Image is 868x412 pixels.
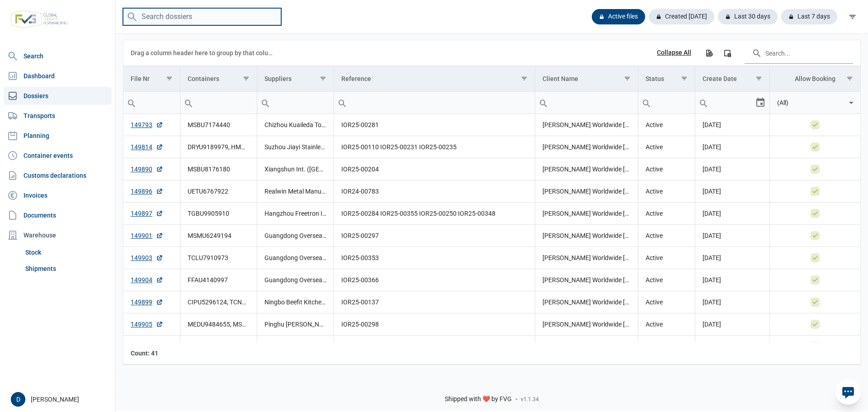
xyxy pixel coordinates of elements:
[638,180,695,203] td: Active
[846,75,853,82] span: Show filter options for column 'Allow Booking'
[638,66,695,92] td: Column Status
[180,92,257,114] td: Filter cell
[334,269,535,291] td: IOR25-00366
[22,244,112,260] a: Stock
[770,92,860,114] td: Filter cell
[638,247,695,269] td: Active
[535,247,638,269] td: [PERSON_NAME] Worldwide [GEOGRAPHIC_DATA]
[257,66,334,92] td: Column Suppliers
[703,188,721,195] span: [DATE]
[695,66,770,92] td: Column Create Date
[334,114,535,136] td: IOR25-00281
[535,203,638,225] td: [PERSON_NAME] Worldwide [GEOGRAPHIC_DATA]
[542,75,578,82] div: Client Name
[535,114,638,136] td: [PERSON_NAME] Worldwide [GEOGRAPHIC_DATA]
[334,225,535,247] td: IOR25-00297
[180,203,257,225] td: TGBU9905910
[180,336,257,358] td: TCNU2460058
[334,66,535,92] td: Column Reference
[123,8,281,26] input: Search dossiers
[180,66,257,92] td: Column Containers
[180,225,257,247] td: MSMU6249194
[11,392,25,407] div: D
[535,180,638,203] td: [PERSON_NAME] Worldwide [GEOGRAPHIC_DATA]
[131,298,163,307] a: 149899
[4,166,112,185] a: Customs declarations
[535,136,638,158] td: [PERSON_NAME] Worldwide [GEOGRAPHIC_DATA]
[334,158,535,180] td: IOR25-00204
[334,92,535,114] input: Filter cell
[4,147,112,165] a: Container events
[695,92,755,114] input: Filter cell
[718,9,778,24] div: Last 30 days
[131,231,163,240] a: 149901
[703,254,721,261] span: [DATE]
[638,336,695,358] td: Active
[745,42,853,64] input: Search in the data grid
[4,206,112,224] a: Documents
[701,45,717,61] div: Export all data to Excel
[638,136,695,158] td: Active
[844,9,861,25] div: filter
[535,313,638,336] td: [PERSON_NAME] Worldwide [GEOGRAPHIC_DATA]
[535,269,638,291] td: [PERSON_NAME] Worldwide [GEOGRAPHIC_DATA]
[123,66,180,92] td: Column File Nr
[646,75,664,82] div: Status
[638,269,695,291] td: Active
[180,269,257,291] td: FFAU4140997
[535,225,638,247] td: [PERSON_NAME] Worldwide [GEOGRAPHIC_DATA]
[320,75,326,82] span: Show filter options for column 'Suppliers'
[334,92,350,114] div: Search box
[257,92,334,114] td: Filter cell
[638,92,655,114] div: Search box
[180,92,257,114] input: Filter cell
[257,247,334,269] td: Guangdong Overseas Chinese Enterprises Co., Ltd.
[703,121,721,128] span: [DATE]
[257,313,334,336] td: Pinghu [PERSON_NAME] Baby Carrier Co., Ltd.
[515,395,517,403] span: -
[4,186,112,204] a: Invoices
[131,320,163,329] a: 149905
[703,321,721,328] span: [DATE]
[638,203,695,225] td: Active
[719,45,736,61] div: Column Chooser
[781,9,837,24] div: Last 7 days
[638,158,695,180] td: Active
[334,291,535,313] td: IOR25-00137
[638,92,695,114] input: Filter cell
[703,210,721,217] span: [DATE]
[535,336,638,358] td: [PERSON_NAME] Worldwide [GEOGRAPHIC_DATA]
[131,187,163,196] a: 149896
[180,136,257,158] td: DRYU9189979, HMMU6056692, KOCU4246426
[257,336,334,358] td: Zhejiang Jiajia Ride-on Co., Ltd.
[257,92,274,114] div: Search box
[257,225,334,247] td: Guangdong Overseas Chinese Enterprises Co., Ltd.
[681,75,688,82] span: Show filter options for column 'Status'
[166,75,173,82] span: Show filter options for column 'File Nr'
[334,92,535,114] td: Filter cell
[703,276,721,284] span: [DATE]
[334,247,535,269] td: IOR25-00353
[535,158,638,180] td: [PERSON_NAME] Worldwide [GEOGRAPHIC_DATA]
[703,143,721,151] span: [DATE]
[4,47,112,65] a: Search
[131,342,163,351] a: 149906
[624,75,631,82] span: Show filter options for column 'Client Name'
[657,49,691,57] div: Collapse All
[770,66,860,92] td: Column Allow Booking
[257,291,334,313] td: Ningbo Beefit Kitchenware Co., Ltd.
[703,298,721,306] span: [DATE]
[22,260,112,277] a: Shipments
[755,92,766,114] div: Select
[257,158,334,180] td: Xiangshun Int. (Hong Kong) Trading Co., Ltd.
[638,313,695,336] td: Active
[846,92,857,114] div: Select
[131,253,163,262] a: 149903
[4,107,112,125] a: Transports
[334,203,535,225] td: IOR25-00284 IOR25-00355 IOR25-00250 IOR25-00348
[180,291,257,313] td: CIPU5296124, TCNU5060564, TLLU7707732, TXGU7963037
[521,75,528,82] span: Show filter options for column 'Reference'
[257,180,334,203] td: Realwin Metal Manufacture Company Ltd.
[521,396,539,403] span: v1.1.34
[131,349,173,358] div: File Nr Count: 41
